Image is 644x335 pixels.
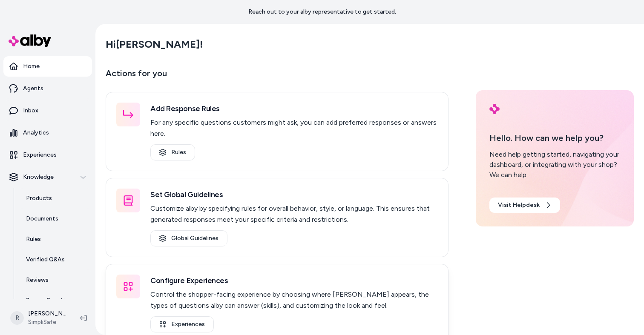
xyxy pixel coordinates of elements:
[26,215,58,223] p: Documents
[3,78,92,99] a: Agents
[23,151,57,159] p: Experiences
[28,309,66,318] p: [PERSON_NAME]
[3,123,92,143] a: Analytics
[106,38,203,51] h2: Hi [PERSON_NAME] !
[23,62,40,71] p: Home
[489,132,620,144] p: Hello. How can we help you?
[23,129,49,137] p: Analytics
[28,318,66,326] span: SimpliSafe
[26,194,52,203] p: Products
[9,34,51,47] img: alby Logo
[489,198,560,213] a: Visit Helpdesk
[3,145,92,165] a: Experiences
[489,104,500,114] img: alby Logo
[17,290,92,311] a: Survey Questions
[23,173,54,181] p: Knowledge
[150,316,214,332] a: Experiences
[26,276,49,284] p: Reviews
[23,106,38,115] p: Inbox
[150,144,195,160] a: Rules
[26,235,41,243] p: Rules
[17,188,92,209] a: Products
[17,229,92,249] a: Rules
[150,189,438,200] h3: Set Global Guidelines
[248,8,396,16] p: Reach out to your alby representative to get started.
[26,255,65,264] p: Verified Q&As
[150,203,438,225] p: Customize alby by specifying rules for overall behavior, style, or language. This ensures that ge...
[17,249,92,270] a: Verified Q&As
[150,289,438,311] p: Control the shopper-facing experience by choosing where [PERSON_NAME] appears, the types of quest...
[10,311,24,325] span: R
[150,275,438,286] h3: Configure Experiences
[150,230,227,246] a: Global Guidelines
[5,304,73,332] button: R[PERSON_NAME]SimpliSafe
[150,103,438,115] h3: Add Response Rules
[150,117,438,139] p: For any specific questions customers might ask, you can add preferred responses or answers here.
[26,296,75,305] p: Survey Questions
[3,56,92,77] a: Home
[17,270,92,290] a: Reviews
[3,167,92,187] button: Knowledge
[17,209,92,229] a: Documents
[106,66,448,87] p: Actions for you
[3,100,92,121] a: Inbox
[489,149,620,180] div: Need help getting started, navigating your dashboard, or integrating with your shop? We can help.
[23,84,43,93] p: Agents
